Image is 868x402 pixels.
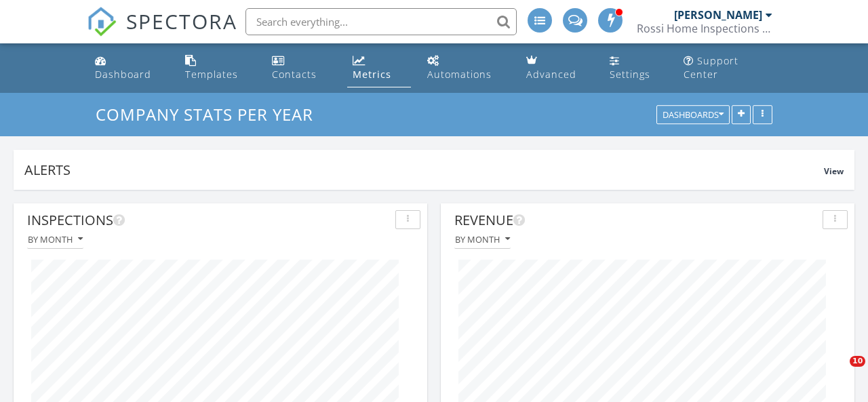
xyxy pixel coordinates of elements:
span: 10 [850,356,865,367]
img: The Best Home Inspection Software - Spectora [87,7,117,37]
div: Dashboards [663,110,724,120]
div: Rossi Home Inspections Inc. [637,22,772,35]
button: Dashboards [656,106,730,125]
a: Dashboard [90,49,169,87]
a: Automations (Advanced) [422,49,510,87]
div: Support Center [684,54,738,81]
a: Advanced [521,49,593,87]
div: Templates [185,68,238,81]
a: Templates [180,49,256,87]
a: Settings [604,49,667,87]
div: By month [28,235,83,244]
div: Advanced [526,68,576,81]
button: By month [454,230,511,249]
div: Contacts [272,68,317,81]
div: By month [455,235,510,244]
a: Company Stats Per Year [96,103,325,125]
a: SPECTORA [87,18,237,47]
input: Search everything... [245,8,517,35]
a: Support Center [678,49,778,87]
div: Revenue [454,210,817,230]
div: Automations [427,68,492,81]
div: Alerts [24,161,824,179]
div: [PERSON_NAME] [674,8,762,22]
iframe: Intercom live chat [822,356,854,388]
div: Settings [610,68,650,81]
div: Dashboard [95,68,151,81]
div: Inspections [27,210,390,230]
button: By month [27,230,83,249]
div: Metrics [353,68,391,81]
a: Contacts [267,49,336,87]
span: SPECTORA [126,7,237,35]
span: View [824,165,844,177]
a: Metrics [347,49,411,87]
